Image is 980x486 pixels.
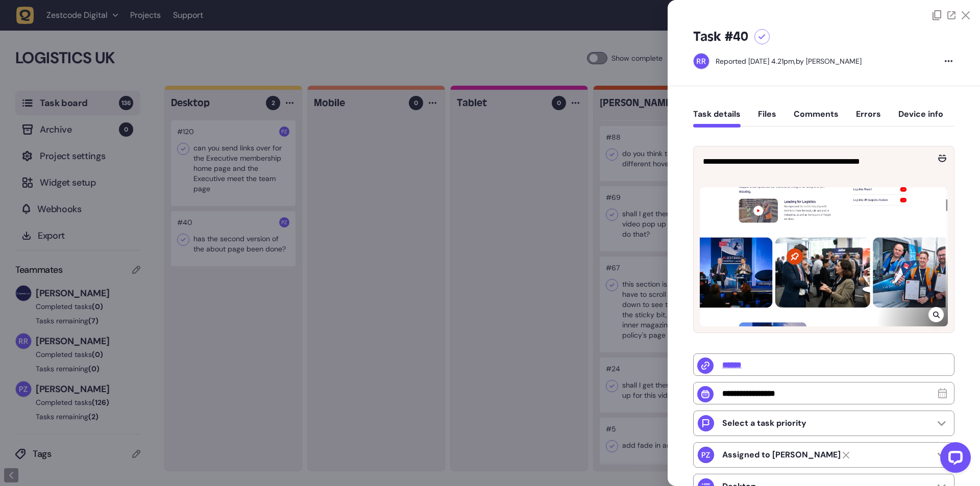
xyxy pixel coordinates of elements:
[722,450,841,460] strong: Paris Zisis
[932,438,975,481] iframe: LiveChat chat widget
[716,57,796,66] div: Reported [DATE] 4.21pm,
[716,56,862,66] div: by [PERSON_NAME]
[722,418,806,428] p: Select a task priority
[758,109,776,127] button: Files
[693,29,748,45] h5: Task #40
[794,109,839,127] button: Comments
[856,109,881,127] button: Errors
[898,109,943,127] button: Device info
[694,54,709,69] img: Riki-leigh Robinson
[693,109,741,127] button: Task details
